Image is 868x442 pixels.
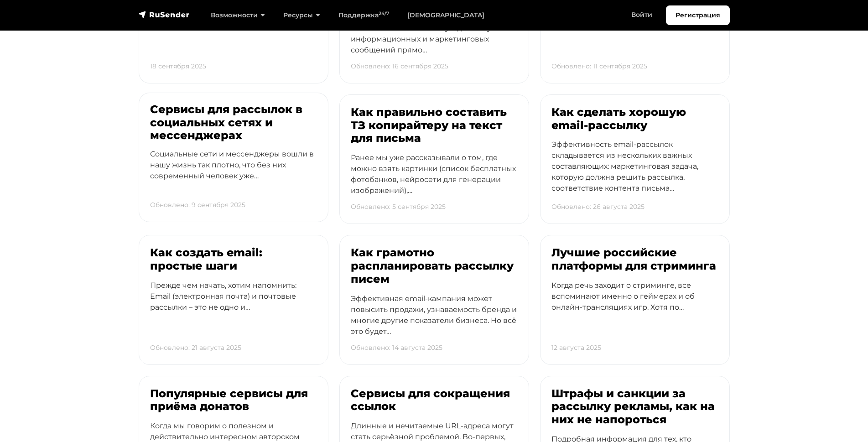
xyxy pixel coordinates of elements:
[150,280,317,329] p: Прежде чем начать, хотим напомнить: Email (электронная почта) и почтовые рассылки – это не одно и…
[551,198,645,216] p: Обновлено: 26 августа 2025
[551,246,718,273] h3: Лучшие российские платформы для стриминга
[622,5,661,24] a: Войти
[379,10,389,16] sup: 24/7
[150,387,317,414] h3: Популярные сервисы для приёма донатов
[329,6,398,25] a: Поддержка24/7
[351,57,448,76] p: Обновлено: 16 сентября 2025
[551,139,718,210] p: Эффективность email-рассылок складывается из нескольких важных составляющих: маркетинговая задача...
[351,198,446,216] p: Обновлено: 5 сентября 2025
[339,235,529,364] a: Как грамотно распланировать рассылку писем Эффективная email-кампания может повысить продажи, узн...
[150,57,206,76] p: 18 сентября 2025
[139,10,190,19] img: RuSender
[150,246,317,273] h3: Как создать email: простые шаги
[139,93,328,222] a: Сервисы для рассылок в социальных сетях и мессенджерах Социальные сети и мессенджеры вошли в нашу...
[540,235,730,364] a: Лучшие российские платформы для стриминга Когда речь заходит о стриминге, все вспоминают именно о...
[540,94,730,224] a: Как сделать хорошую email-рассылку Эффективность email-рассылок складывается из нескольких важных...
[202,6,274,25] a: Возможности
[551,387,718,426] h3: Штрафы и санкции за рассылку рекламы, как на них не напороться
[666,5,730,25] a: Регистрация
[351,338,442,357] p: Обновлено: 14 августа 2025
[351,106,518,145] h3: Как правильно составить ТЗ копирайтеру на текст для письма
[139,235,328,364] a: Как создать email: простые шаги Прежде чем начать, хотим напомнить: Email (электронная почта) и п...
[351,387,518,414] h3: Сервисы для сокращения ссылок
[551,280,718,329] p: Когда речь заходит о стриминге, все вспоминают именно о геймерах и об онлайн-трансляциях игр. Хот...
[351,293,518,354] p: Эффективная email-кампания может повысить продажи, узнаваемость бренда и многие другие показатели...
[551,57,647,76] p: Обновлено: 11 сентября 2025
[351,1,518,72] p: Push-рассылки – это просто идеальный канал коммуникации, который обеспечивает мгновенную доставку...
[398,6,494,25] a: [DEMOGRAPHIC_DATA]
[551,106,718,132] h3: Как сделать хорошую email-рассылку
[551,338,601,357] p: 12 августа 2025
[150,149,317,198] p: Социальные сети и мессенджеры вошли в нашу жизнь так плотно, что без них современный человек уже…
[351,246,518,286] h3: Как грамотно распланировать рассылку писем
[351,152,518,213] p: Ранее мы уже рассказывали о том, где можно взять картинки (список бесплатных фотобанков, нейросет...
[150,338,241,357] p: Обновлено: 21 августа 2025
[150,196,245,214] p: Обновлено: 9 сентября 2025
[339,94,529,224] a: Как правильно составить ТЗ копирайтеру на текст для письма Ранее мы уже рассказывали о том, где м...
[274,6,329,25] a: Ресурсы
[150,103,317,142] h3: Сервисы для рассылок в социальных сетях и мессенджерах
